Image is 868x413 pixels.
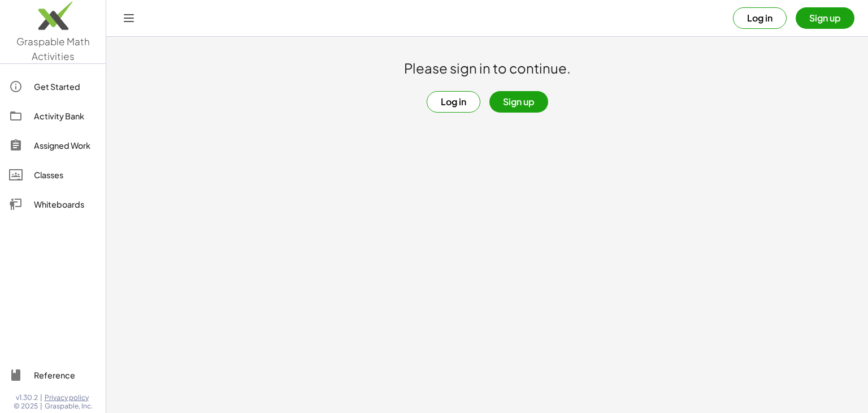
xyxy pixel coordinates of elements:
[427,91,480,113] button: Log in
[34,168,97,182] div: Classes
[34,109,97,123] div: Activity Bank
[34,368,97,382] div: Reference
[40,393,42,402] span: |
[404,59,571,78] h1: Please sign in to continue.
[34,197,97,211] div: Whiteboards
[16,393,38,402] span: v1.30.2
[34,80,97,93] div: Get Started
[5,73,101,100] a: Get Started
[5,132,101,159] a: Assigned Work
[16,35,90,62] span: Graspable Math Activities
[5,362,101,389] a: Reference
[489,91,548,113] button: Sign up
[45,402,93,411] span: Graspable, Inc.
[34,139,97,152] div: Assigned Work
[45,393,93,402] a: Privacy policy
[120,9,138,27] button: Toggle navigation
[733,7,787,29] button: Log in
[5,191,101,218] a: Whiteboards
[14,402,38,411] span: © 2025
[40,402,42,411] span: |
[5,161,101,188] a: Classes
[796,7,854,29] button: Sign up
[5,102,101,130] a: Activity Bank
